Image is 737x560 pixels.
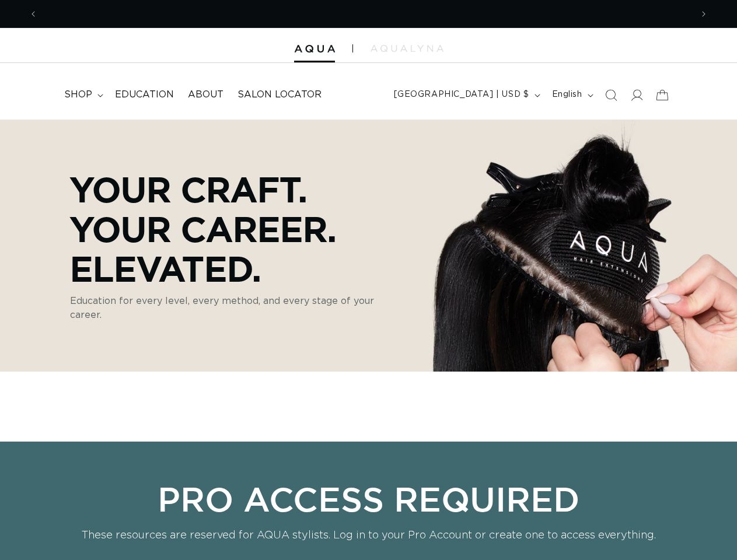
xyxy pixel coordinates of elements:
[81,528,657,543] p: These resources are reserved for AQUA stylists. Log in to your Pro Account or create one to acces...
[545,84,598,106] button: English
[188,89,223,101] span: About
[230,82,329,108] a: Salon Locator
[387,84,545,106] button: [GEOGRAPHIC_DATA] | USD $
[552,89,582,101] span: English
[57,82,108,108] summary: shop
[598,82,624,108] summary: Search
[181,82,230,108] a: About
[371,45,443,52] img: aqualyna.com
[70,169,403,288] p: Your Craft. Your Career. Elevated.
[81,479,657,519] p: Pro Access Required
[237,89,322,101] span: Salon Locator
[20,3,46,25] button: Previous announcement
[64,89,92,101] span: shop
[294,45,335,53] img: Aqua Hair Extensions
[115,89,174,101] span: Education
[108,82,181,108] a: Education
[394,89,529,101] span: [GEOGRAPHIC_DATA] | USD $
[70,294,403,322] p: Education for every level, every method, and every stage of your career.
[691,3,717,25] button: Next announcement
